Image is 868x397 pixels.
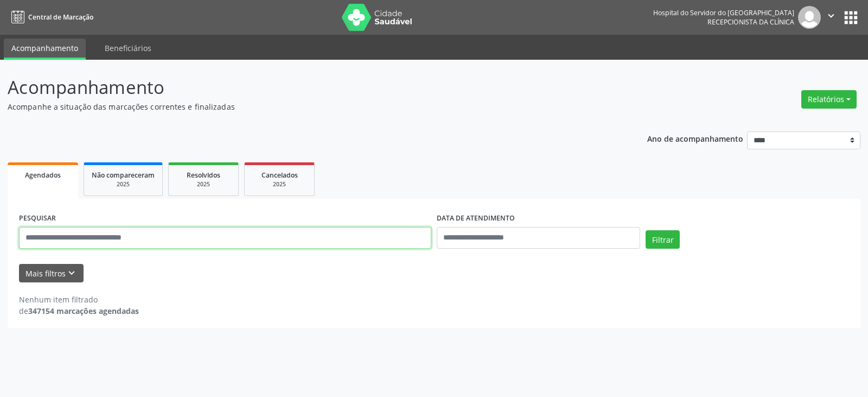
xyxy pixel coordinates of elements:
[798,6,821,29] img: img
[647,131,743,145] p: Ano de acompanhamento
[252,180,307,188] div: 2025
[4,39,86,60] a: Acompanhamento
[28,12,93,22] span: Central de Marcação
[261,171,298,180] span: Cancelados
[19,210,56,227] label: PESQUISAR
[707,17,794,27] span: Recepcionista da clínica
[176,180,231,188] div: 2025
[825,10,837,22] i: 
[25,171,61,180] span: Agendados
[187,171,220,180] span: Resolvidos
[19,264,84,283] button: Mais filtroskeyboard_arrow_down
[646,230,680,249] button: Filtrar
[653,8,794,17] div: Hospital do Servidor do [GEOGRAPHIC_DATA]
[66,267,78,279] i: keyboard_arrow_down
[19,294,139,305] div: Nenhum item filtrado
[8,101,604,112] p: Acompanhe a situação das marcações correntes e finalizadas
[821,6,841,29] button: 
[437,210,515,227] label: DATA DE ATENDIMENTO
[92,180,155,188] div: 2025
[92,171,155,180] span: Não compareceram
[97,39,159,58] a: Beneficiários
[8,8,93,26] a: Central de Marcação
[19,305,139,317] div: de
[841,8,860,27] button: apps
[28,306,139,316] strong: 347154 marcações agendadas
[801,90,857,109] button: Relatórios
[8,74,604,101] p: Acompanhamento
